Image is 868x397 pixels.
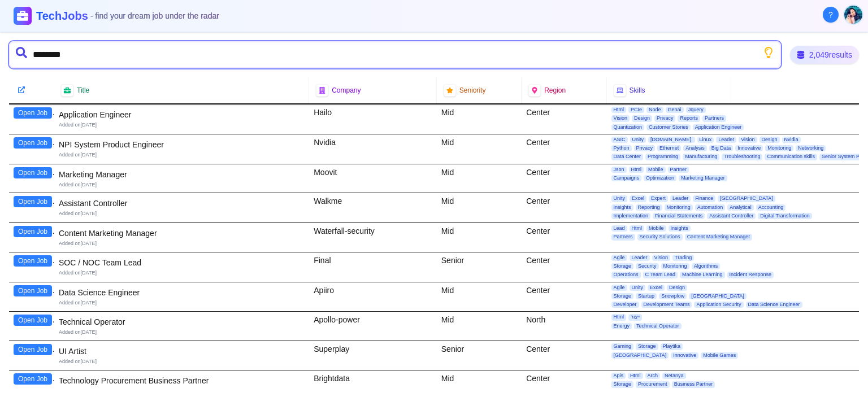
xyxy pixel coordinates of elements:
[309,164,437,193] div: Moovit
[522,164,606,193] div: Center
[611,272,641,278] span: Operations
[692,263,721,269] span: Algorithms
[648,285,665,291] span: Excel
[662,373,686,379] span: Netanya
[707,213,756,219] span: Assistant Controller
[59,181,305,189] div: Added on [DATE]
[611,373,626,379] span: Apis
[679,175,727,181] span: Marketing Manager
[790,46,859,64] div: 2,049 results
[611,175,642,181] span: Campaigns
[634,145,656,151] span: Privacy
[437,193,522,223] div: Mid
[309,312,437,341] div: Apollo-power
[643,272,678,278] span: C Team Lead
[611,225,627,232] span: Lead
[36,8,219,24] h1: TechJobs
[59,269,305,277] div: Added on [DATE]
[636,204,662,211] span: Reporting
[59,139,305,150] div: NPI System Product Engineer
[14,196,52,207] button: Open Job
[654,115,676,121] span: Privacy
[59,375,305,386] div: Technology Procurement Business Partner
[611,293,634,299] span: Storage
[59,316,305,328] div: Technical Operator
[644,175,676,181] span: Optimization
[611,381,634,387] span: Storage
[844,6,862,24] img: User avatar
[694,302,743,308] span: Application Security
[59,358,305,365] div: Added on [DATE]
[14,373,52,385] button: Open Job
[437,104,522,134] div: Mid
[672,255,694,261] span: Trading
[437,341,522,370] div: Senior
[735,145,763,151] span: Innovative
[59,169,305,180] div: Marketing Manager
[759,137,780,143] span: Design
[652,255,670,261] span: Vision
[796,145,826,151] span: Networking
[665,204,693,211] span: Monitoring
[309,134,437,164] div: Nvidia
[59,299,305,307] div: Added on [DATE]
[634,323,682,329] span: Technical Operator
[611,314,627,320] span: Html
[668,167,689,173] span: Partner
[611,124,645,130] span: Quantization
[671,352,698,359] span: Innovative
[309,193,437,223] div: Walkme
[611,167,627,173] span: Json
[685,234,753,240] span: Content Marketing Manager
[309,223,437,252] div: Waterfall-security
[843,5,863,25] button: User menu
[782,137,801,143] span: Nvidia
[611,195,628,202] span: Unity
[437,282,522,312] div: Mid
[693,124,744,130] span: Application Engineer
[611,343,634,350] span: Gaming
[630,255,650,261] span: Leader
[611,285,627,291] span: Agile
[669,225,691,232] span: Insights
[630,195,646,202] span: Excel
[630,137,646,143] span: Unity
[59,151,305,159] div: Added on [DATE]
[611,204,633,211] span: Insights
[14,315,52,326] button: Open Job
[765,145,793,151] span: Monitoring
[716,137,736,143] span: Leader
[636,293,657,299] span: Startup
[701,352,738,359] span: Mobile Games
[727,204,754,211] span: Analytical
[693,195,715,202] span: Finance
[661,343,683,350] span: Playtika
[59,387,305,395] div: Added on [DATE]
[611,115,630,121] span: Vision
[332,86,361,95] span: Company
[637,234,683,240] span: Security Solutions
[659,293,687,299] span: Snowplow
[683,154,719,160] span: Manufacturing
[683,145,707,151] span: Analysis
[611,145,632,151] span: Python
[611,255,627,261] span: Agile
[628,314,642,320] span: ייצור
[636,263,659,269] span: Security
[14,137,52,149] button: Open Job
[59,109,305,120] div: Application Engineer
[756,204,786,211] span: Accounting
[718,195,775,202] span: [GEOGRAPHIC_DATA]
[649,195,668,202] span: Expert
[522,193,606,223] div: Center
[309,252,437,282] div: Final
[611,323,632,329] span: Energy
[646,107,663,113] span: Node
[758,213,812,219] span: Digital Transformation
[645,154,680,160] span: Programming
[666,107,684,113] span: Genai
[90,11,219,20] span: - find your dream job under the radar
[611,213,651,219] span: Implementation
[739,137,757,143] span: Vision
[611,263,634,269] span: Storage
